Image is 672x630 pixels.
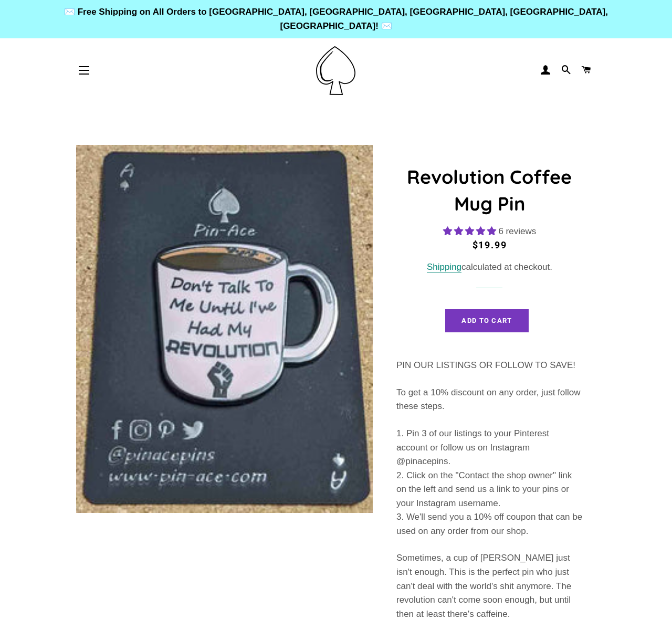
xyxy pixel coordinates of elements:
[498,226,536,236] span: 6 reviews
[427,262,461,272] a: Shipping
[396,359,583,373] p: PIN OUR LISTINGS OR FOLLOW TO SAVE!
[396,260,583,275] div: calculated at checkout.
[396,553,571,618] span: Sometimes, a cup of [PERSON_NAME] just isn't enough. This is the perfect pin who just can't deal ...
[461,317,512,324] span: Add to Cart
[396,164,583,217] h1: Revolution Coffee Mug Pin
[396,386,583,414] p: To get a 10% discount on any order, just follow these steps.
[472,239,507,250] span: $19.99
[76,145,373,512] img: Revolution Coffee Mug Pin - Pin-Ace
[445,309,528,332] button: Add to Cart
[443,226,499,236] span: 4.83 stars
[396,427,583,539] p: 1. Pin 3 of our listings to your Pinterest account or follow us on Instagram @pinacepins. 2. Clic...
[316,46,355,95] img: Pin-Ace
